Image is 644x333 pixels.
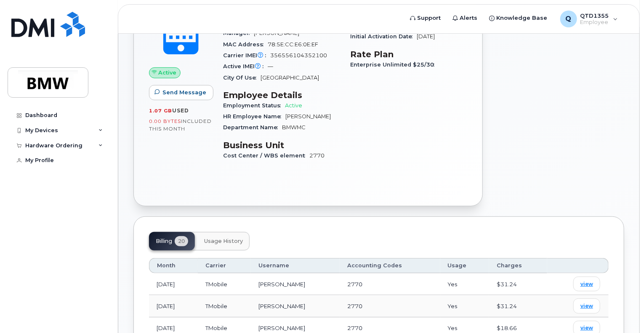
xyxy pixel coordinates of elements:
td: TMobile [198,295,251,317]
span: Employment Status [223,102,285,109]
span: Q [566,14,572,24]
td: TMobile [198,273,251,295]
a: Alerts [447,10,484,27]
span: City Of Use [223,75,261,81]
span: Support [418,14,441,22]
span: Active IMEI [223,63,268,69]
div: $18.66 [497,324,540,332]
th: Accounting Codes [340,258,440,273]
span: view [580,280,593,288]
span: used [172,107,189,114]
td: Yes [440,295,489,317]
iframe: Messenger Launcher [607,296,638,327]
span: Active [285,102,302,109]
h3: Employee Details [223,90,340,100]
span: BMWMC [282,124,306,131]
span: view [580,324,593,332]
span: Alerts [460,14,478,22]
span: 2770 [347,325,362,331]
span: [DATE] [417,33,435,40]
span: 2770 [347,281,362,288]
a: Support [404,10,447,27]
a: view [573,277,600,291]
span: 2770 [309,152,325,159]
span: Employee [580,19,609,26]
span: Active [159,69,177,77]
span: Initial Activation Date [350,33,417,40]
th: Usage [440,258,489,273]
div: $31.24 [497,280,540,288]
th: Charges [489,258,547,273]
td: Yes [440,273,489,295]
a: view [573,298,600,313]
span: [PERSON_NAME] [285,113,331,120]
span: 0.00 Bytes [149,118,181,124]
button: Send Message [149,85,213,100]
span: 2770 [347,303,362,309]
td: [DATE] [149,295,198,317]
span: Send Message [162,88,206,96]
th: Carrier [198,258,251,273]
th: Username [251,258,340,273]
span: [GEOGRAPHIC_DATA] [261,75,319,81]
span: Enterprise Unlimited $25/30 [350,61,439,68]
td: [PERSON_NAME] [251,273,340,295]
span: Department Name [223,124,282,131]
td: [PERSON_NAME] [251,295,340,317]
span: 356556104352100 [270,52,327,59]
span: view [580,302,593,310]
h3: Rate Plan [350,49,467,59]
span: HR Employee Name [223,113,285,120]
th: Month [149,258,198,273]
span: Carrier IMEI [223,52,270,59]
td: [DATE] [149,273,198,295]
span: Knowledge Base [497,14,548,22]
a: Knowledge Base [484,10,554,27]
span: Cost Center / WBS element [223,152,309,159]
div: $31.24 [497,302,540,310]
span: Usage History [204,238,243,245]
h3: Business Unit [223,140,340,150]
span: QTD1355 [580,12,609,19]
span: 1.07 GB [149,108,172,114]
span: — [268,63,273,69]
span: 78:5E:CC:E6:0E:EF [268,41,318,48]
div: QTD1355 [554,11,624,27]
span: MAC Address [223,41,268,48]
